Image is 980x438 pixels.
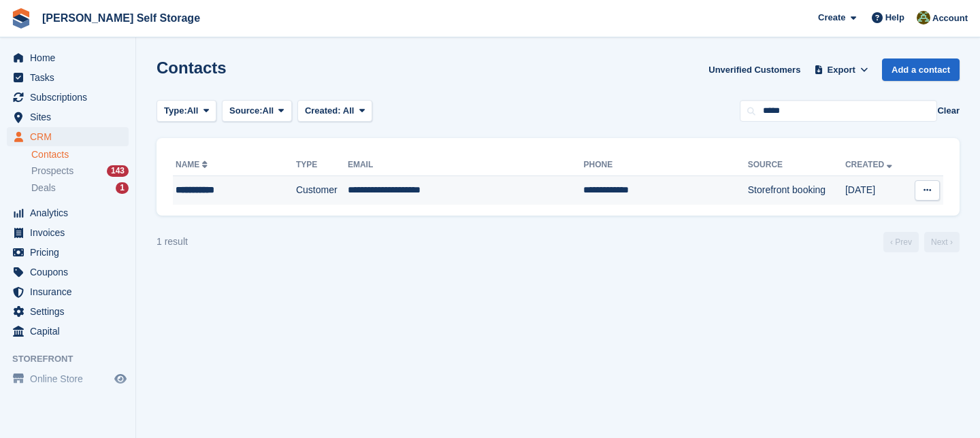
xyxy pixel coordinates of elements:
a: menu [7,302,129,321]
th: Email [348,154,584,176]
a: Name [176,160,210,169]
a: menu [7,369,129,388]
h1: Contacts [157,58,227,77]
span: Storefront [12,352,135,366]
span: CRM [30,127,112,146]
img: stora-icon-8386f47178a22dfd0bd8f6a31ec36ba5ce8667c1dd55bd0f319d3a0aa187defe.svg [11,8,31,29]
a: Contacts [31,148,129,161]
img: Karl [917,11,930,24]
span: Sites [30,107,112,127]
span: Analytics [30,203,112,222]
span: Invoices [30,223,112,242]
span: Capital [30,322,112,341]
th: Type [296,154,348,176]
span: All [187,104,199,118]
a: Prospects 143 [31,164,129,178]
a: [PERSON_NAME] Self Storage [37,7,206,29]
span: Prospects [31,165,73,178]
a: Next [924,232,960,252]
span: Account [932,12,968,25]
span: Type: [164,104,187,118]
span: Pricing [30,243,112,262]
button: Export [811,58,871,81]
button: Created: All [297,100,372,122]
span: Create [818,11,845,24]
div: 1 result [157,235,188,249]
span: Subscriptions [30,88,112,107]
a: menu [7,223,129,242]
span: Online Store [30,369,112,388]
span: Tasks [30,68,112,87]
div: 143 [107,165,129,177]
nav: Page [881,232,962,252]
a: Deals 1 [31,181,129,195]
a: Add a contact [882,58,960,81]
span: Help [885,11,904,24]
span: Created: [305,105,341,116]
a: menu [7,127,129,146]
a: menu [7,282,129,301]
a: menu [7,263,129,282]
a: Unverified Customers [703,58,806,81]
td: Customer [296,176,348,205]
th: Phone [583,154,747,176]
a: Previous [883,232,919,252]
td: Storefront booking [748,176,845,205]
a: menu [7,48,129,67]
button: Source: All [222,100,292,122]
a: menu [7,203,129,222]
a: Created [845,160,895,169]
td: [DATE] [845,176,908,205]
span: Source: [229,104,262,118]
a: menu [7,107,129,127]
a: menu [7,322,129,341]
button: Clear [937,104,960,118]
a: menu [7,243,129,262]
span: Export [828,63,855,77]
span: All [263,104,274,118]
span: Deals [31,182,56,195]
span: All [343,105,355,116]
button: Type: All [157,100,216,122]
div: 1 [116,182,129,194]
th: Source [748,154,845,176]
span: Insurance [30,282,112,301]
a: Preview store [112,371,129,387]
span: Home [30,48,112,67]
a: menu [7,68,129,87]
span: Settings [30,302,112,321]
span: Coupons [30,263,112,282]
a: menu [7,88,129,107]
